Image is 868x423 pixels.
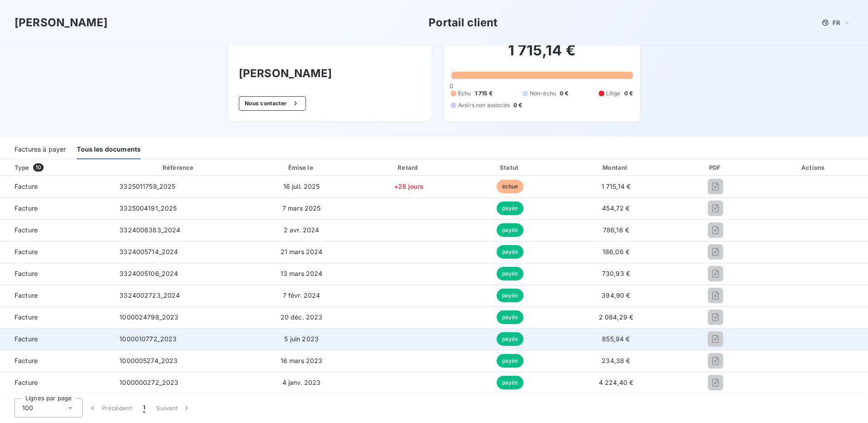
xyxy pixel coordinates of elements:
button: 1 [138,398,151,418]
span: Facture [7,226,105,235]
span: Facture [7,269,105,278]
span: Échu [458,89,471,98]
span: 3324005106_2024 [119,270,178,277]
span: 1 715 € [475,89,493,98]
span: 100 [22,403,33,413]
span: 3325011759_2025 [119,182,175,190]
span: Non-échu [530,89,556,98]
span: +28 jours [394,182,424,190]
div: Tous les documents [77,140,141,159]
span: 4 224,40 € [599,379,634,386]
span: 1000005274_2023 [119,357,178,364]
span: payée [497,332,524,346]
div: Actions [761,163,866,172]
span: payée [497,376,524,389]
span: 10 [33,163,44,172]
span: 1000024798_2023 [119,313,178,321]
span: Facture [7,291,105,300]
span: 1 715,14 € [602,182,631,190]
span: 7 févr. 2024 [283,291,321,299]
h3: [PERSON_NAME] [15,15,108,31]
button: Suivant [151,398,197,418]
span: payée [497,223,524,237]
h3: [PERSON_NAME] [239,65,421,82]
div: Montant [562,163,670,172]
span: 0 € [560,89,568,98]
span: payée [497,245,524,259]
span: 3325004191_2025 [119,204,177,212]
div: PDF [674,163,758,172]
span: payée [497,354,524,368]
span: Litige [606,89,621,98]
span: Facture [7,182,105,191]
button: Précédent [83,398,138,418]
span: 20 déc. 2023 [281,313,323,321]
span: payée [497,267,524,280]
span: 3324002723_2024 [119,291,180,299]
span: 855,94 € [602,335,630,343]
span: Facture [7,204,105,213]
span: 2 084,29 € [599,313,634,321]
span: 0 € [513,101,522,109]
span: payée [497,202,524,215]
span: 0 € [624,89,633,98]
span: Facture [7,356,105,365]
button: Nous contacter [239,96,306,111]
span: 186,06 € [602,248,630,256]
span: Facture [7,247,105,256]
span: 21 mars 2024 [281,248,323,256]
span: payée [497,310,524,324]
h3: Portail client [429,15,498,31]
span: 786,16 € [603,226,629,234]
span: 4 janv. 2023 [282,379,321,386]
span: Facture [7,378,105,387]
span: 1 [143,403,145,413]
div: Émise le [247,163,355,172]
div: Retard [359,163,458,172]
span: Facture [7,313,105,322]
span: 394,90 € [602,291,630,299]
span: 454,72 € [602,204,630,212]
span: 13 mars 2024 [281,270,323,277]
span: 3324006383_2024 [119,226,180,234]
span: 730,93 € [602,270,630,277]
span: 1000010772_2023 [119,335,177,343]
span: 1000000272_2023 [119,379,178,386]
span: Avoirs non associés [458,101,510,109]
div: Statut [462,163,558,172]
div: Référence [163,164,193,171]
span: 3324005714_2024 [119,248,178,256]
span: 16 mars 2023 [281,357,323,364]
div: Type [9,163,110,172]
span: 234,38 € [602,357,630,364]
span: Facture [7,334,105,344]
span: FR [833,19,840,26]
span: 16 juil. 2025 [283,182,320,190]
span: 2 avr. 2024 [284,226,320,234]
span: 7 mars 2025 [282,204,321,212]
span: 5 juin 2023 [284,335,319,343]
span: échue [497,180,524,193]
span: payée [497,289,524,302]
h2: 1 715,14 € [451,41,633,69]
div: Factures à payer [15,140,66,159]
span: 0 [449,82,453,89]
